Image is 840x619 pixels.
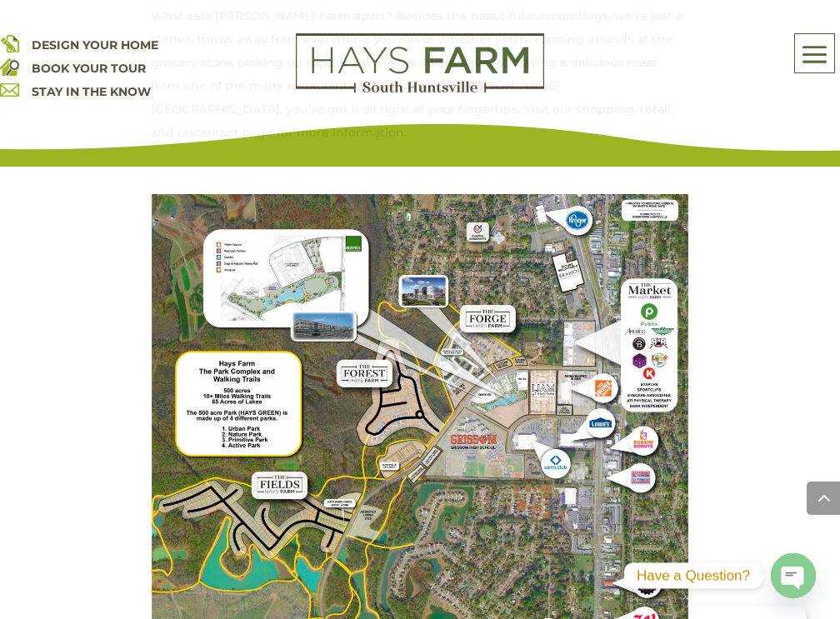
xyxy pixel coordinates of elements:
[32,84,151,99] a: STAY IN THE KNOW
[296,33,544,93] img: Logo
[32,61,146,76] a: BOOK YOUR TOUR
[32,37,158,52] a: DESIGN YOUR HOME
[296,82,544,97] a: hays farm homes huntsville development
